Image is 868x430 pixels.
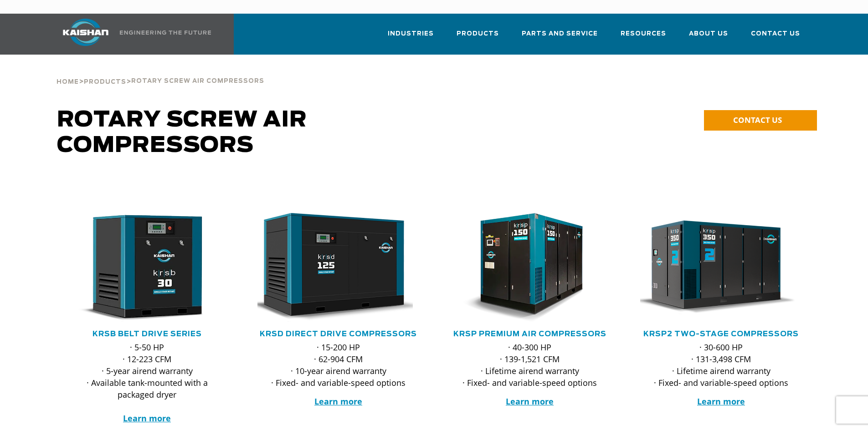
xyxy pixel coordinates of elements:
a: Resources [621,22,666,53]
a: About Us [689,22,728,53]
a: Kaishan USA [51,14,213,55]
img: krsb30 [59,213,221,322]
span: Home [56,79,79,85]
a: Learn more [123,413,171,424]
a: Learn more [314,396,362,407]
a: KRSP Premium Air Compressors [453,330,606,338]
span: Rotary Screw Air Compressors [57,109,307,157]
a: Learn more [697,396,745,407]
img: krsp150 [442,213,604,322]
div: krsd125 [257,213,420,322]
a: Products [457,22,499,53]
p: · 15-200 HP · 62-904 CFM · 10-year airend warranty · Fixed- and variable-speed options [257,341,420,389]
img: krsd125 [251,213,413,322]
a: Learn more [506,396,554,407]
span: Products [457,29,499,39]
p: · 30-600 HP · 131-3,498 CFM · Lifetime airend warranty · Fixed- and variable-speed options [640,341,802,389]
span: Parts and Service [522,29,598,39]
div: > > [56,55,264,89]
img: kaishan logo [51,19,120,46]
span: CONTACT US [733,115,782,125]
a: KRSP2 Two-Stage Compressors [643,330,799,338]
a: KRSB Belt Drive Series [92,330,202,338]
div: krsb30 [66,213,228,322]
span: Products [84,79,126,85]
p: · 40-300 HP · 139-1,521 CFM · Lifetime airend warranty · Fixed- and variable-speed options [449,341,611,389]
span: About Us [689,29,728,39]
a: Products [84,77,126,86]
div: krsp150 [449,213,611,322]
a: Parts and Service [522,22,598,53]
a: Home [56,77,79,86]
a: KRSD Direct Drive Compressors [260,330,417,338]
p: · 5-50 HP · 12-223 CFM · 5-year airend warranty · Available tank-mounted with a packaged dryer [66,341,228,424]
span: Industries [388,29,434,39]
img: krsp350 [633,213,796,322]
span: Contact Us [751,29,800,39]
a: Contact Us [751,22,800,53]
a: Industries [388,22,434,53]
a: CONTACT US [704,110,817,131]
img: Engineering the future [120,30,211,35]
span: Resources [621,29,666,39]
span: Rotary Screw Air Compressors [131,78,264,84]
div: krsp350 [640,213,802,322]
